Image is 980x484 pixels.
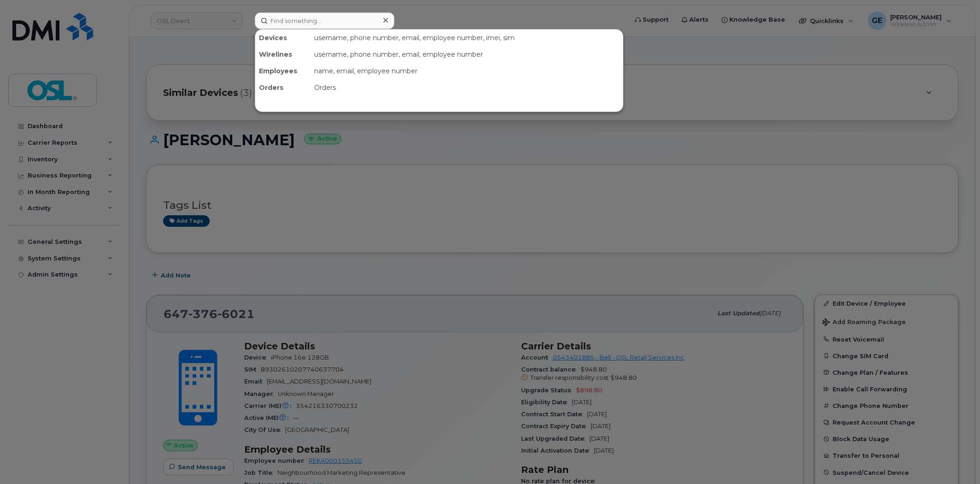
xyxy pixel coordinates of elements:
[255,30,311,46] div: Devices
[311,63,623,79] div: name, email, employee number
[311,79,623,96] div: Orders
[255,79,311,96] div: Orders
[255,63,311,79] div: Employees
[311,30,623,46] div: username, phone number, email, employee number, imei, sim
[311,46,623,63] div: username, phone number, email, employee number
[255,46,311,63] div: Wirelines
